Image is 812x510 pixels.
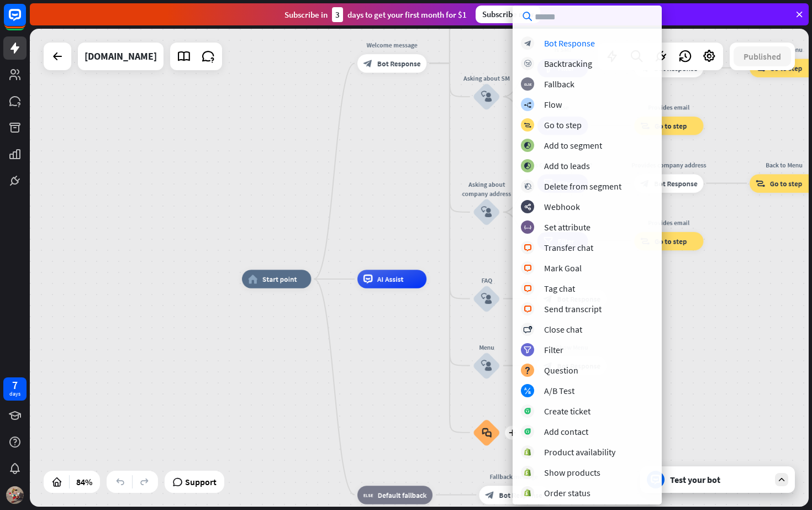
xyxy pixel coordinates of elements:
[524,162,531,170] i: block_add_to_segment
[524,265,532,272] i: block_livechat
[481,207,492,218] i: block_user_input
[350,40,433,50] div: Welcome message
[524,81,531,88] i: block_fallback
[524,244,532,251] i: block_livechat
[499,490,542,500] span: Bot Response
[485,490,494,500] i: block_bot_response
[363,490,373,500] i: block_fallback
[544,303,602,314] div: Send transcript
[544,385,574,396] div: A/B Test
[12,380,18,390] div: 7
[544,140,602,151] div: Add to segment
[544,99,562,110] div: Flow
[654,178,698,188] span: Bot Response
[459,73,514,83] div: Asking about SM
[284,7,467,22] div: Subscribe in days to get your first month for $1
[262,275,297,284] span: Start point
[544,160,590,171] div: Add to leads
[332,7,343,22] div: 3
[544,426,588,437] div: Add contact
[544,324,582,335] div: Close chat
[756,178,766,188] i: block_goto
[544,181,621,192] div: Delete from segment
[544,201,580,212] div: Webhook
[524,387,531,395] i: block_ab_testing
[670,474,769,485] div: Test your bot
[544,487,590,498] div: Order status
[544,58,592,69] div: Backtracking
[655,236,687,246] span: Go to step
[655,121,687,130] span: Go to step
[85,43,157,70] div: jittransport.ca
[459,180,514,198] div: Asking about company address
[508,429,515,436] i: plus
[523,326,532,333] i: block_close_chat
[459,276,514,285] div: FAQ
[734,46,791,66] button: Published
[524,142,531,149] i: block_add_to_segment
[654,63,698,72] span: Bot Response
[524,183,531,190] i: block_delete_from_segment
[544,38,595,49] div: Bot Response
[628,218,710,227] div: Provides email
[544,406,590,417] div: Create ticket
[524,224,531,231] i: block_set_attribute
[544,283,575,294] div: Tag chat
[524,122,531,129] i: block_goto
[628,160,710,170] div: Provides company address
[481,293,492,304] i: block_user_input
[377,59,421,68] span: Bot Response
[476,6,540,23] div: Subscribe now
[756,63,766,72] i: block_goto
[524,60,531,67] i: block_backtracking
[524,367,531,374] i: block_question
[482,428,492,438] i: block_faq
[524,346,531,354] i: filter
[9,390,20,398] div: days
[248,275,258,284] i: home_2
[377,275,404,284] span: AI Assist
[544,78,574,90] div: Fallback
[770,178,802,188] span: Go to step
[524,203,531,211] i: webhooks
[73,473,96,491] div: 84%
[363,59,373,68] i: block_bot_response
[544,344,563,355] div: Filter
[524,306,532,313] i: block_livechat
[524,285,532,292] i: block_livechat
[544,365,578,376] div: Question
[459,343,514,352] div: Menu
[378,490,427,500] span: Default fallback
[185,473,217,491] span: Support
[9,4,42,38] button: Open LiveChat chat widget
[544,242,593,253] div: Transfer chat
[472,472,555,481] div: Fallback message
[524,40,531,47] i: block_bot_response
[628,102,710,112] div: Provides email
[770,63,802,72] span: Go to step
[544,222,590,233] div: Set attribute
[544,446,615,458] div: Product availability
[481,91,492,102] i: block_user_input
[3,377,27,401] a: 7 days
[524,101,531,108] i: builder_tree
[544,467,600,478] div: Show products
[544,262,582,274] div: Mark Goal
[481,360,492,371] i: block_user_input
[544,119,582,130] div: Go to step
